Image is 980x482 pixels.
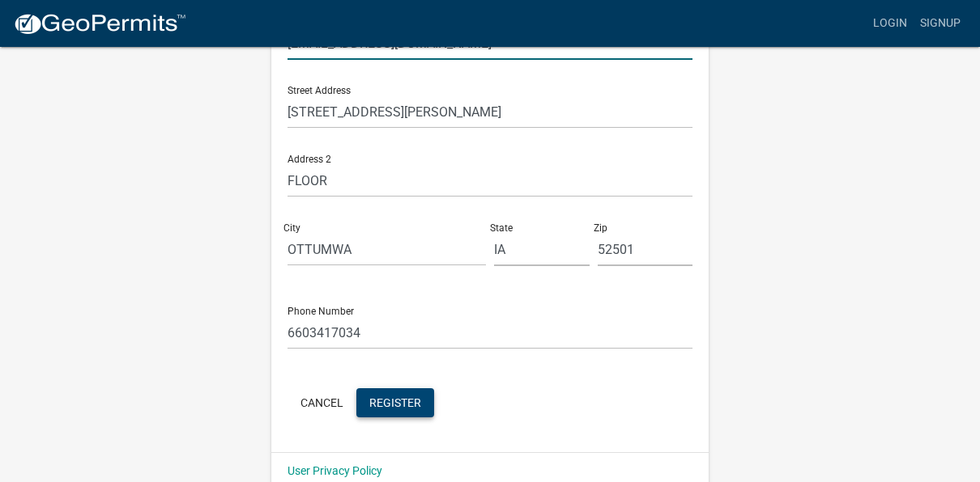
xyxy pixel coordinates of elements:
[914,8,967,39] a: Signup
[288,388,356,417] button: Cancel
[288,464,382,477] a: User Privacy Policy
[867,8,914,39] a: Login
[356,388,434,417] button: Register
[369,395,421,408] span: Register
